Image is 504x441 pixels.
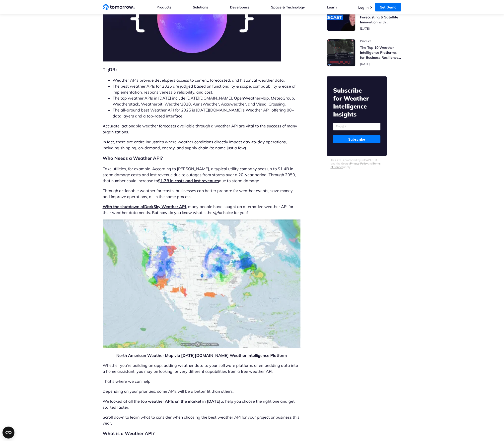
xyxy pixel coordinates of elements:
[358,5,368,10] a: Log In
[360,39,402,43] span: post catecory
[333,135,380,143] input: Subscribe
[375,3,401,11] a: Get Demo
[103,414,300,426] p: Scroll down to learn what to consider when choosing the best weather API for your project or busi...
[271,5,305,9] a: Space & Technology
[113,107,300,119] li: The all-around best Weather API for 2025 is [DATE][DOMAIN_NAME]’s Weather API, offering 80+ data ...
[103,155,300,162] h2: Who Needs a Weather API?
[327,4,402,31] a: Read The Expert Forecast: AI Forecasting & Satellite Innovation with Randy Chase
[360,27,370,30] span: publish date
[327,5,337,9] a: Learn
[331,158,383,169] p: This site is protected by reCAPTCHA and the Google and apply.
[113,83,300,95] li: The best weather APIs for 2025 are judged based on functionality & scope, compatibility & ease of...
[193,5,208,9] a: Solutions
[103,398,300,410] p: We looked at all the t to help you choose the right one and get started faster.
[360,62,370,66] span: publish date
[333,86,380,118] h2: Subscribe for Weather Intelligence Insights
[103,204,300,216] p: , many people have sought an alternative weather API for their weather data needs. But how do you...
[213,210,221,215] i: right
[331,162,380,169] a: Terms of Service
[327,39,402,66] a: Read The Top 10 Weather Intelligence Platforms for Business Resilience in 2025
[144,204,153,209] b: Dark
[103,3,135,11] a: Home link
[103,362,300,374] p: Whether you’re building an app, adding weather data to your software platform, or embedding data ...
[360,10,402,25] h3: The Expert Forecast: AI Forecasting & Satellite Innovation with [PERSON_NAME]
[113,95,300,107] li: The top weather APIs in [DATE] include [DATE][DOMAIN_NAME], OpenWeatherMap, MeteoGroup, Weatherst...
[360,45,402,60] h3: The Top 10 Weather Intelligence Platforms for Business Resilience in [DATE]
[103,188,300,200] p: Through actionable weather forecasts, businesses can better prepare for weather events, save mone...
[156,5,171,9] a: Products
[158,178,219,183] a: $1.7B in costs and lost revenues
[142,399,220,404] a: op weather APIs on the market in [DATE]
[103,166,300,184] p: Take utilities, for example. According to [PERSON_NAME], a typical utility company sees up to $1....
[113,77,300,83] li: Weather APIs provide developers access to current, forecasted, and historical weather data.
[2,427,14,439] button: Open CMP widget
[103,139,300,151] p: In fact, there are entire industries where weather conditions directly impact day-to-day operatio...
[103,123,300,135] p: Accurate, actionable weather forecasts available through a weather API are vital to the success o...
[333,123,380,130] input: Email *
[103,204,186,209] a: With the shutdown ofDarkSky Weather API
[116,353,287,358] a: North American Weather Map via [DATE][DOMAIN_NAME] Weather Intelligence Platform
[103,430,300,437] h2: What is a Weather API?
[103,66,300,73] h2: TL;DR:
[230,5,249,9] a: Developers
[103,378,300,384] p: That’s where we can help!
[350,162,368,165] a: Privacy Policy
[103,204,153,209] span: With the shutdown of
[103,388,300,394] p: Depending on your priorities, some APIs will be a better fit than others.
[103,220,300,348] img: weather map - US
